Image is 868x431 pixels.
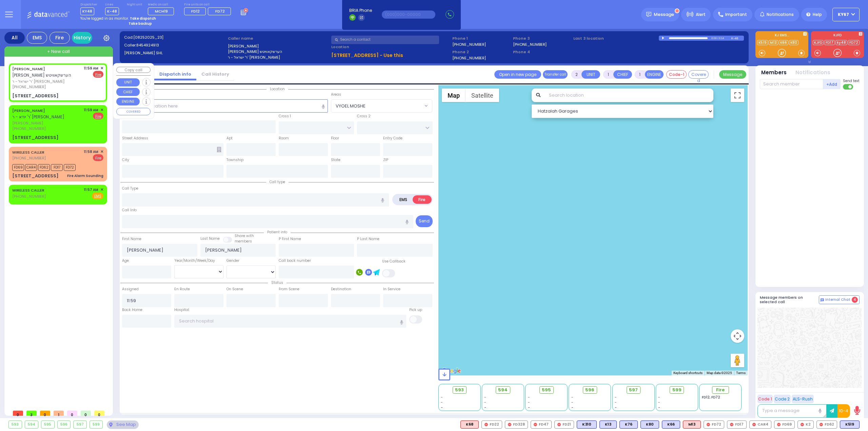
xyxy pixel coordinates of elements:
label: Night unit [127,3,142,7]
label: Pick up [409,307,422,313]
span: 597 [629,387,638,393]
span: Notifications [767,12,794,18]
div: FD47 [531,420,552,429]
div: K-48 [731,36,744,41]
label: EMS [394,195,413,204]
label: KJFD [811,34,864,38]
label: Cad: [124,35,225,40]
label: [PERSON_NAME] [228,43,329,49]
button: KY67 [832,8,860,21]
div: K310 [577,420,597,429]
span: KY48 [80,7,94,15]
span: ✕ [100,187,103,193]
span: [PERSON_NAME] הערשקאוויטש [12,72,71,78]
span: ✕ [100,107,103,113]
div: K2 [797,420,814,429]
span: - [658,400,660,405]
div: ALS [683,420,701,429]
div: K68 [460,420,479,429]
div: Fire [50,32,70,44]
label: [PHONE_NUMBER] [452,42,486,47]
label: Cross 2 [357,114,371,119]
img: Google [440,367,462,375]
label: Assigned [122,287,139,292]
span: Phone 2 [452,49,511,55]
span: 0 [67,411,77,416]
button: UNIT [116,78,140,86]
span: 593 [455,387,464,393]
label: Areas [331,92,341,97]
label: Apt [226,136,233,141]
span: FD17 [51,164,63,171]
span: - [441,405,443,410]
span: 0 [81,411,91,416]
span: Alert [696,12,706,18]
div: [STREET_ADDRESS] [12,134,59,141]
button: Show street map [442,89,466,102]
small: Share with [235,233,254,238]
button: Notifications [795,69,830,77]
span: Status [268,280,287,285]
span: Phone 3 [513,36,571,41]
label: In Service [383,287,400,292]
label: Call Info [122,208,137,213]
div: K66 [662,420,680,429]
div: 599 [90,421,103,428]
u: Fire [95,72,101,77]
div: See map [107,420,139,429]
div: FD22 [481,420,502,429]
span: 596 [585,387,594,393]
input: (000)000-00000 [382,11,435,19]
div: FD69 [774,420,795,429]
label: First Name [122,236,141,242]
span: - [484,405,486,410]
strong: Take dispatch [130,16,156,21]
u: EMS [94,194,101,199]
span: - [528,405,530,410]
button: Covered [688,70,709,79]
span: Other building occupants [217,147,221,152]
div: EMS [27,32,47,44]
div: K80 [640,420,659,429]
span: MCH19 [155,8,168,14]
span: - [571,405,573,410]
span: - [528,395,530,400]
a: K80 [789,40,798,45]
a: [PERSON_NAME] [12,108,45,113]
div: K13 [599,420,617,429]
span: Important [725,12,747,18]
input: Search member [760,79,823,89]
div: 0:00 [711,34,717,42]
span: ר' יודא - ר' [PERSON_NAME] [12,114,64,120]
label: Fire units on call [184,3,233,7]
div: FD21 [554,420,574,429]
button: Map camera controls [731,329,744,343]
label: Age [122,258,129,263]
span: [PHONE_NUMBER] [12,126,46,131]
button: UNIT [581,70,600,79]
span: Fire [93,154,103,161]
img: red-radio-icon.svg [485,423,488,426]
img: Logo [27,10,72,19]
span: - [571,395,573,400]
label: Dispatcher [80,3,97,7]
span: KY67 [838,12,849,18]
input: Search location here [122,99,328,112]
span: - [484,400,486,405]
button: Internal Chat 4 [819,295,860,304]
input: Search hospital [174,315,407,328]
span: members [235,239,252,244]
span: VYOEL MOSHE [336,103,366,110]
img: red-radio-icon.svg [557,423,561,426]
span: Fire [716,387,725,393]
div: [STREET_ADDRESS] [12,173,59,179]
label: Call back number [279,258,311,263]
a: Open in new page [494,70,541,79]
span: - [441,400,443,405]
div: K519 [840,420,860,429]
label: Use Callback [382,259,406,264]
span: ✕ [100,149,103,155]
label: Call Type [122,186,138,191]
div: FD72 [704,420,724,429]
span: 11:59 AM [84,107,98,113]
